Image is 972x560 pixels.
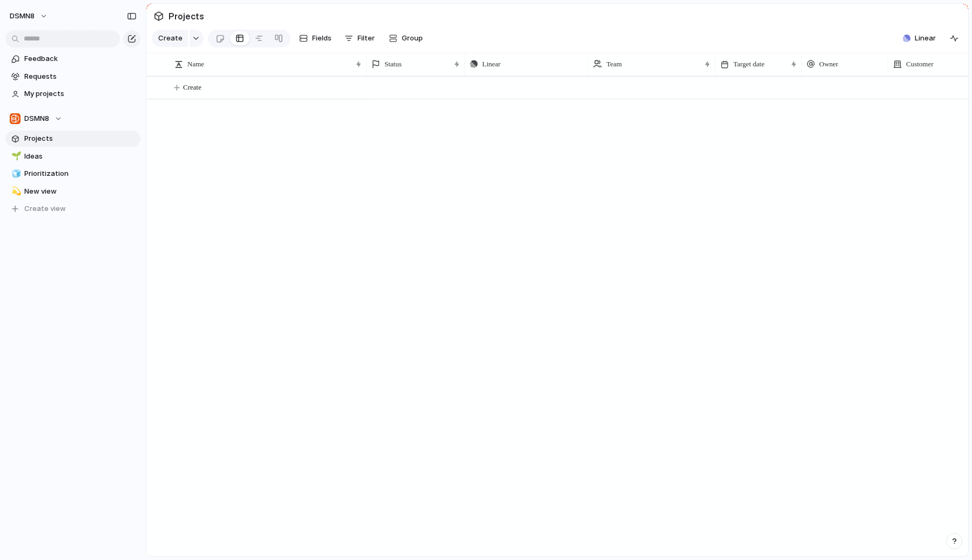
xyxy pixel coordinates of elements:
button: Create [152,30,188,47]
button: 🧊 [10,168,21,179]
a: 🌱Ideas [5,148,140,165]
button: DSMN8 [5,8,53,25]
span: New view [24,186,137,197]
a: My projects [5,86,140,102]
a: 🧊Prioritization [5,166,140,182]
button: 🌱 [10,151,21,162]
button: Group [383,30,428,47]
a: Requests [5,69,140,85]
span: Create [183,82,201,93]
button: Create view [5,201,140,217]
button: DSMN8 [5,111,140,127]
button: Filter [340,30,379,47]
span: Fields [312,33,332,44]
button: 💫 [10,186,21,197]
a: Projects [5,131,140,147]
span: Filter [357,33,375,44]
span: Status [384,59,402,70]
span: Projects [24,133,137,144]
span: Feedback [24,53,137,64]
span: Linear [915,33,936,44]
span: Requests [24,71,137,82]
span: Customer [906,59,934,70]
span: Create view [24,203,66,214]
span: Owner [819,59,838,70]
span: Target date [733,59,765,70]
span: Prioritization [24,168,137,179]
a: Feedback [5,51,140,67]
span: Team [606,59,622,70]
span: Projects [166,6,206,26]
span: Group [402,33,423,44]
span: DSMN8 [10,11,35,22]
div: 🧊 [11,168,19,180]
button: Fields [295,30,336,47]
button: Linear [899,30,940,46]
span: Name [187,59,204,70]
span: Ideas [24,151,137,162]
span: Create [158,33,183,44]
span: My projects [24,88,137,99]
span: DSMN8 [24,113,49,124]
div: 💫 [11,185,19,197]
span: Linear [482,59,501,70]
div: 🌱 [11,150,19,162]
a: 💫New view [5,183,140,200]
